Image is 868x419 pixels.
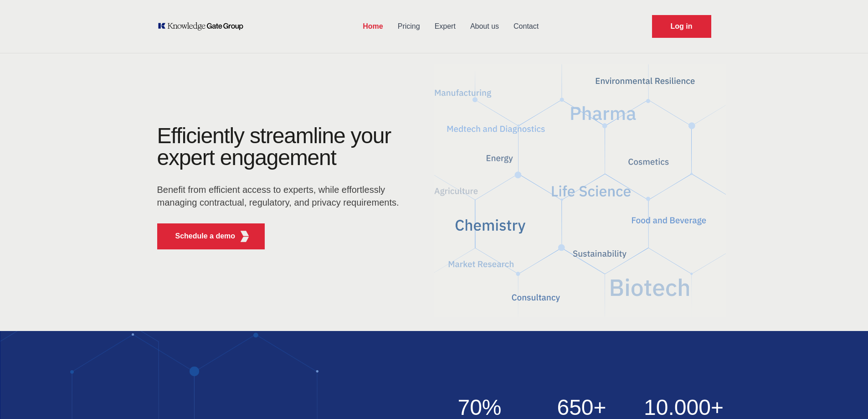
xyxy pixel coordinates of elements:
a: About us [463,15,506,38]
p: Schedule a demo [175,231,236,242]
img: KGG Fifth Element RED [434,59,726,322]
a: Request Demo [652,15,711,38]
a: Expert [427,15,463,38]
a: Home [355,15,390,38]
h2: 10.000+ [638,397,729,419]
h2: 70% [434,397,525,419]
img: KGG Fifth Element RED [239,231,250,242]
h1: Efficiently streamline your expert engagement [157,124,391,170]
a: Pricing [390,15,427,38]
h2: 650+ [536,397,627,419]
a: Contact [506,15,546,38]
a: KOL Knowledge Platform: Talk to Key External Experts (KEE) [157,22,250,31]
p: Benefit from efficient access to experts, while effortlessly managing contractual, regulatory, an... [157,183,405,209]
button: Schedule a demoKGG Fifth Element RED [157,223,265,249]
